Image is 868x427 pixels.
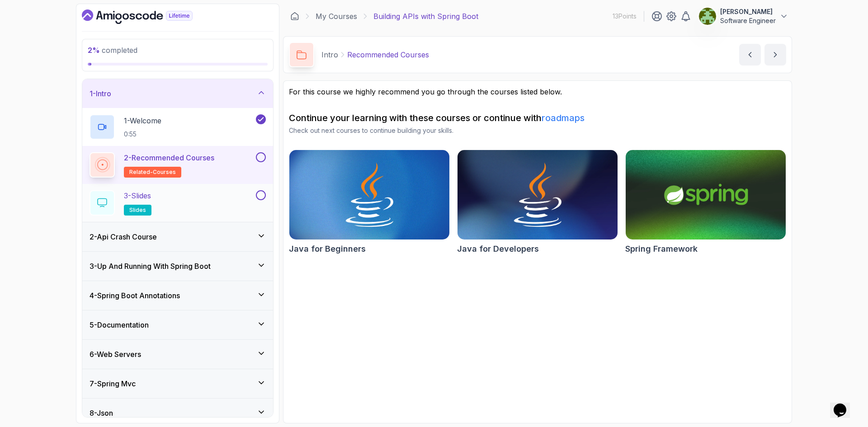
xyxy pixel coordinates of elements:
p: 13 Points [613,12,637,21]
p: Building APIs with Spring Boot [373,11,478,22]
h3: 1 - Intro [90,88,111,99]
span: 2 % [88,46,100,55]
span: slides [129,206,146,214]
h3: 8 - Json [90,408,113,418]
img: Java for Beginners card [289,150,449,239]
h3: 7 - Spring Mvc [90,378,136,389]
button: 1-Welcome0:55 [90,114,266,140]
a: Java for Beginners cardJava for Beginners [289,150,450,255]
button: 4-Spring Boot Annotations [82,281,273,310]
p: 3 - Slides [124,190,151,201]
p: [PERSON_NAME] [720,7,776,16]
h2: Java for Developers [457,243,539,255]
img: user profile image [699,8,716,25]
p: For this course we highly recommend you go through the courses listed below. [289,86,786,97]
button: 7-Spring Mvc [82,369,273,398]
h2: Continue your learning with these courses or continue with [289,112,786,124]
h3: 4 - Spring Boot Annotations [90,290,180,301]
button: 2-Recommended Coursesrelated-courses [90,152,266,178]
a: Spring Framework cardSpring Framework [625,150,786,255]
img: Spring Framework card [626,150,786,239]
h3: 3 - Up And Running With Spring Boot [90,261,211,272]
h3: 5 - Documentation [90,319,149,330]
h2: Spring Framework [625,243,698,255]
a: Dashboard [82,9,213,24]
a: Java for Developers cardJava for Developers [457,150,618,255]
button: 3-Slidesslides [90,190,266,216]
button: 5-Documentation [82,310,273,339]
button: previous content [739,44,761,66]
p: Check out next courses to continue building your skills. [289,126,786,135]
p: Recommended Courses [347,49,429,60]
p: Intro [321,49,338,60]
button: 1-Intro [82,79,273,108]
button: next content [764,44,786,66]
p: 2 - Recommended Courses [124,152,214,163]
span: completed [88,46,137,55]
a: Dashboard [290,12,299,21]
h3: 6 - Web Servers [90,349,141,360]
h2: Java for Beginners [289,243,366,255]
span: related-courses [129,169,176,176]
img: Java for Developers card [458,150,618,239]
button: 3-Up And Running With Spring Boot [82,252,273,281]
button: user profile image[PERSON_NAME]Software Engineer [698,7,788,25]
iframe: chat widget [830,391,859,418]
p: 0:55 [124,130,161,139]
p: 1 - Welcome [124,115,161,126]
button: 6-Web Servers [82,340,273,369]
a: roadmaps [542,113,585,123]
a: My Courses [316,11,357,22]
h3: 2 - Api Crash Course [90,231,157,242]
button: 2-Api Crash Course [82,222,273,251]
p: Software Engineer [720,16,776,25]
